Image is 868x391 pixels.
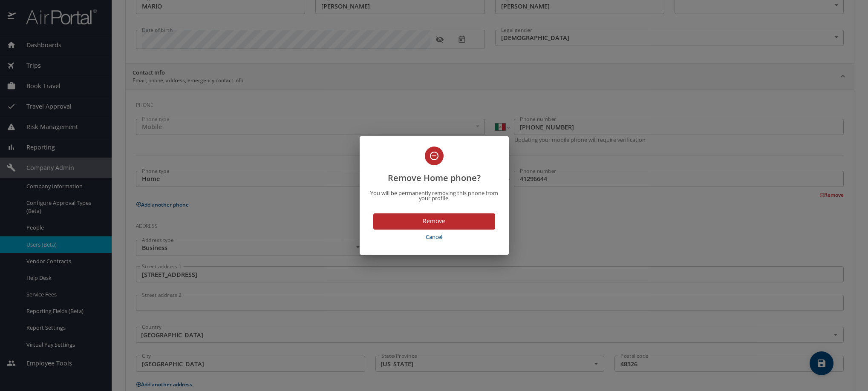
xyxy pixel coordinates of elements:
span: Cancel [377,232,492,242]
p: You will be permanently removing this phone from your profile. [370,190,499,201]
h2: Remove Home phone? [370,147,499,185]
span: Remove [380,216,488,227]
button: Remove [373,213,495,230]
button: Cancel [373,230,495,244]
